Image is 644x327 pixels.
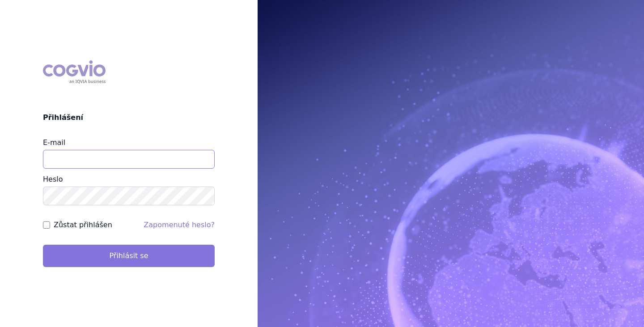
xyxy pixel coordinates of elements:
label: Heslo [43,175,63,183]
label: Zůstat přihlášen [54,220,112,230]
label: E-mail [43,138,65,147]
div: COGVIO [43,60,106,84]
button: Přihlásit se [43,245,215,267]
a: Zapomenuté heslo? [144,221,215,229]
h2: Přihlášení [43,112,215,123]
